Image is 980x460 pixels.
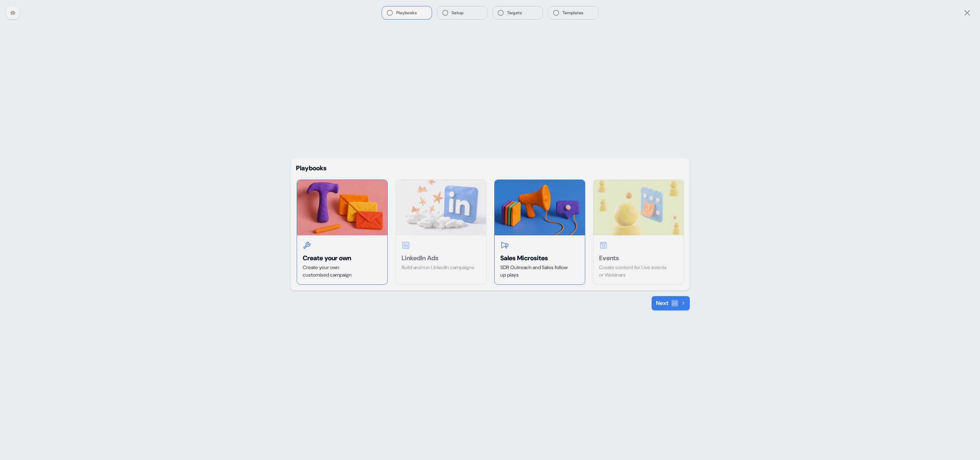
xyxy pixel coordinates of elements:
[303,264,382,279] div: Create your own customised campaign
[297,180,387,235] img: Create your own
[402,254,480,262] div: LinkedIn Ads
[437,6,487,19] button: Setup
[495,180,585,235] img: Sales Microsites
[402,264,480,271] div: Build and run LinkedIn campaigns
[593,180,684,235] img: Events
[548,6,598,19] button: Templates
[493,6,543,19] button: Targets
[382,6,432,19] button: Playbooks
[963,9,971,17] a: Close
[599,254,678,262] div: Events
[500,254,579,262] div: Sales Microsites
[500,264,579,279] div: SDR Outreach and Sales follow up plays
[296,164,684,172] div: Playbooks
[396,180,486,235] img: LinkedIn Ads
[303,254,382,262] div: Create your own
[599,264,678,279] div: Create content for Live events or Webinars
[652,296,690,310] button: Next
